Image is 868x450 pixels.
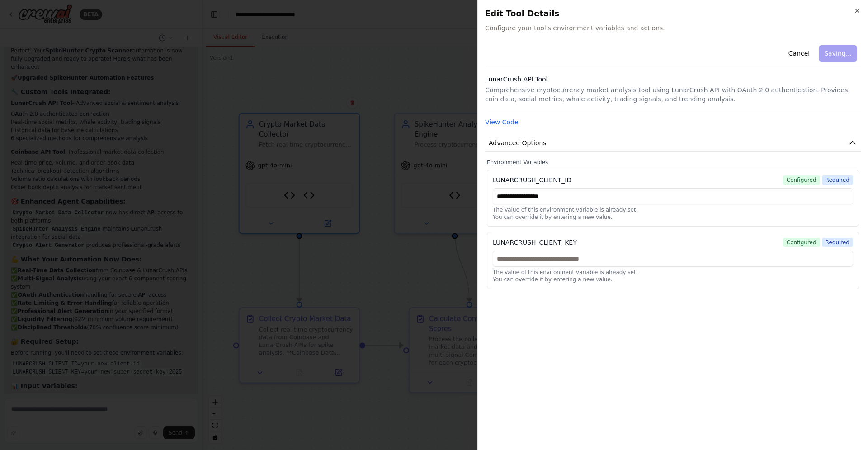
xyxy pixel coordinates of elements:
span: Configured [783,175,820,185]
button: View Code [485,118,519,127]
span: Required [822,175,853,185]
span: Advanced Options [489,138,547,147]
p: You can override it by entering a new value. [493,213,853,221]
p: Comprehensive cryptocurrency market analysis tool using LunarCrush API with OAuth 2.0 authenticat... [485,85,861,104]
button: Advanced Options [485,135,861,152]
p: You can override it by entering a new value. [493,276,853,283]
span: Configure your tool's environment variables and actions. [485,24,861,33]
div: LUNARCRUSH_CLIENT_KEY [493,238,577,247]
div: LUNARCRUSH_CLIENT_ID [493,175,571,185]
p: The value of this environment variable is already set. [493,269,853,276]
h3: LunarCrush API Tool [485,75,861,84]
label: Environment Variables [487,159,859,166]
button: Cancel [783,45,815,62]
h2: Edit Tool Details [485,7,861,20]
span: Configured [783,238,820,247]
p: The value of this environment variable is already set. [493,206,853,213]
span: Required [822,238,853,247]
